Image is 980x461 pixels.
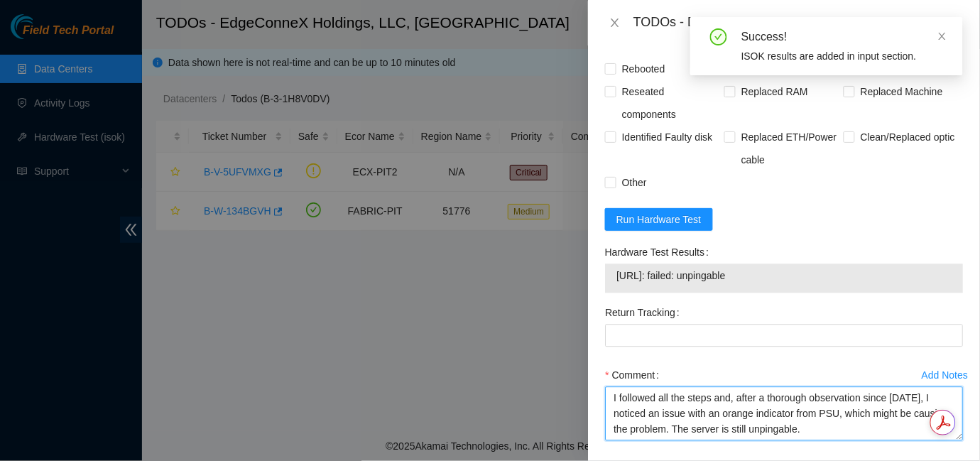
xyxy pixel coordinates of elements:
[616,80,724,126] span: Reseated components
[605,241,714,264] label: Hardware Test Results
[616,171,653,194] span: Other
[616,212,702,227] span: Run Hardware Test
[616,58,671,80] span: Rebooted
[921,364,969,386] button: Add Notes
[855,126,961,148] span: Clean/Replaced optic
[605,364,665,386] label: Comment
[616,268,952,283] span: [URL]: failed: unpingable
[937,31,947,41] span: close
[616,126,719,148] span: Identified Faulty disk
[855,80,949,103] span: Replaced Machine
[710,28,727,45] span: check-circle
[741,48,946,64] div: ISOK results are added in input section.
[736,80,814,103] span: Replaced RAM
[605,386,963,440] textarea: Comment
[922,370,968,380] div: Add Notes
[605,16,625,30] button: Close
[741,28,946,45] div: Success!
[605,301,685,324] label: Return Tracking
[736,126,844,171] span: Replaced ETH/Power cable
[609,17,621,28] span: close
[605,324,963,347] input: Return Tracking
[633,11,963,34] div: TODOs - Description - B-W-134BGVH
[605,208,713,231] button: Run Hardware Test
